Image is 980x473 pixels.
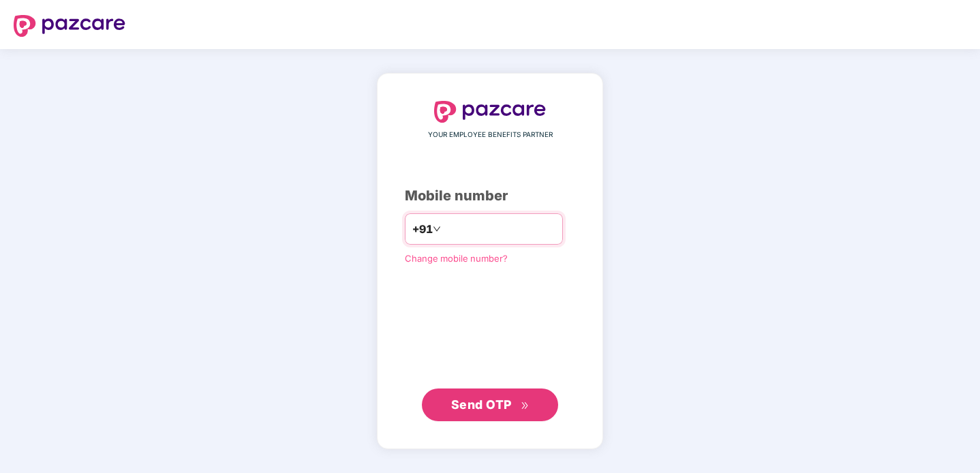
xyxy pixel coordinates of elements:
img: logo [434,101,546,123]
div: Mobile number [405,185,575,207]
span: Send OTP [451,397,512,412]
img: logo [14,15,125,37]
span: double-right [521,401,530,410]
button: Send OTPdouble-right [422,388,558,421]
span: down [433,225,441,233]
span: +91 [412,221,433,238]
span: YOUR EMPLOYEE BENEFITS PARTNER [428,129,553,140]
a: Change mobile number? [405,253,508,264]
